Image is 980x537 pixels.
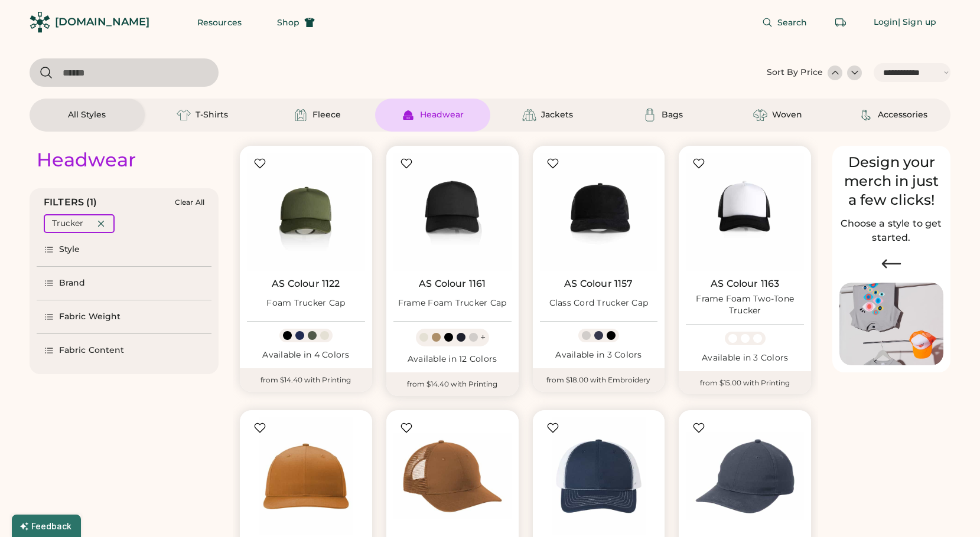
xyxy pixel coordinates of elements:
div: Fabric Content [59,345,124,356]
div: FILTERS (1) [44,195,97,209]
div: + [480,331,486,344]
img: Woven Icon [753,108,767,122]
div: Class Cord Trucker Cap [549,297,649,309]
div: Design your merch in just a few clicks! [839,153,943,209]
div: Sort By Price [767,67,823,78]
img: Bags Icon [643,108,657,122]
div: Trucker [52,218,83,230]
button: Retrieve an order [829,11,852,34]
div: from $14.40 with Printing [240,368,372,392]
div: Clear All [175,198,204,207]
div: Woven [772,109,802,121]
img: Image of Lisa Congdon Eye Print on T-Shirt and Hat [839,283,943,366]
div: All Styles [68,109,106,121]
div: Brand [59,277,86,289]
div: Available in 4 Colors [247,349,365,361]
button: Shop [263,11,329,34]
div: Foam Trucker Cap [266,297,345,309]
div: Style [59,244,80,256]
div: from $14.40 with Printing [386,372,519,396]
div: Available in 3 Colors [686,352,804,364]
div: from $18.00 with Embroidery [533,368,665,392]
div: [DOMAIN_NAME] [55,15,149,30]
div: Accessories [878,109,927,121]
img: T-Shirts Icon [177,108,191,122]
div: Frame Foam Trucker Cap [398,297,507,309]
img: Classic Caps USA100 USA-Made Trucker Cap [540,417,658,535]
div: Login [874,17,898,28]
div: Headwear [420,109,464,121]
img: Carhartt CT105298 Canvas Mesh Back Cap [393,417,512,535]
h2: Choose a style to get started. [839,217,943,245]
div: Fleece [312,109,341,121]
a: AS Colour 1163 [711,278,779,290]
div: from $15.00 with Printing [679,371,811,395]
div: T-Shirts [196,109,228,121]
button: Search [748,11,822,34]
img: Rendered Logo - Screens [30,12,50,32]
img: AS Colour 1157 Class Cord Trucker Cap [540,153,658,271]
div: Available in 3 Colors [540,349,658,361]
span: Search [777,18,808,27]
a: AS Colour 1157 [564,278,633,290]
img: Headwear Icon [401,108,415,122]
a: AS Colour 1161 [419,278,486,290]
div: Frame Foam Two-Tone Trucker [686,293,804,317]
img: Jackets Icon [522,108,536,122]
div: Jackets [541,109,573,121]
button: Resources [183,11,256,34]
div: Fabric Weight [59,311,121,323]
a: AS Colour 1122 [272,278,340,290]
img: Accessories Icon [859,108,873,122]
div: Available in 12 Colors [393,353,512,365]
div: | Sign up [898,17,936,28]
div: Headwear [37,148,136,172]
img: AS Colour 1163 Frame Foam Two-Tone Trucker [686,153,804,271]
img: Fleece Icon [294,108,308,122]
img: AS Colour 1122 Foam Trucker Cap [247,153,365,271]
span: Shop [277,18,299,27]
img: AS Colour 1161 Frame Foam Trucker Cap [393,153,512,271]
img: Richardson 312 Twill Back Trucker Cap [247,417,365,535]
div: Bags [662,109,683,121]
img: Port Authority C963 Leather Strap Cap [686,417,804,535]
